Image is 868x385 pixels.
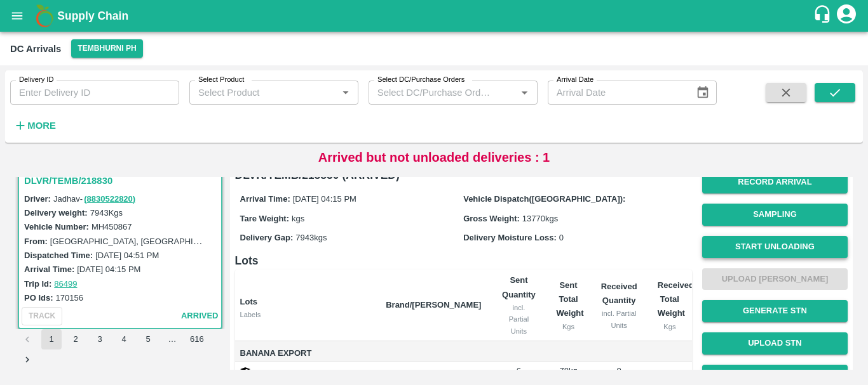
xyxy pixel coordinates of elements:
button: page 1 [41,329,62,349]
div: Labels [240,309,376,320]
label: From: [24,237,48,246]
button: Sampling [702,204,848,226]
button: More [10,115,59,136]
button: open drawer [3,1,32,30]
span: kgs [292,214,304,223]
label: 7943 Kgs [90,208,123,218]
label: MH450867 [92,222,132,232]
label: Driver: [24,194,51,204]
nav: pagination navigation [15,329,225,370]
span: 0 [559,233,564,242]
button: Go to next page [17,349,37,370]
a: 86499 [54,279,77,289]
img: box [240,367,250,377]
a: (8830522820) [84,194,135,204]
button: Go to page 3 [90,329,110,349]
button: Upload STN [702,332,848,355]
div: Kgs [658,321,682,332]
button: Open [516,84,532,101]
button: Select DC [71,39,142,58]
label: Vehicle Number: [24,222,89,232]
b: Sent Total Weight [557,280,584,318]
h3: DLVR/TEMB/218830 [24,173,220,189]
button: Go to page 4 [114,329,134,349]
button: Go to page 616 [186,329,208,349]
label: Tare Weight: [240,214,290,223]
b: Supply Chain [57,10,128,22]
b: Lots [240,297,257,306]
img: logo [32,3,57,29]
label: Dispatched Time: [24,251,93,260]
button: Record Arrival [702,171,848,193]
input: Select Product [193,84,334,101]
span: arrived [181,309,219,323]
button: Start Unloading [702,236,848,258]
div: account of current user [835,3,858,29]
label: Select DC/Purchase Orders [377,75,465,85]
label: Arrival Time: [24,264,74,274]
div: DC Arrivals [10,41,61,57]
div: Kgs [557,321,581,332]
div: … [162,334,182,346]
a: Supply Chain [57,7,813,25]
label: Arrival Date [557,75,593,85]
b: Received Quantity [601,282,637,305]
span: [DATE] 04:15 PM [293,194,356,204]
b: Sent Quantity [502,275,536,299]
span: 13770 kgs [522,214,558,223]
label: Select Product [198,75,244,85]
input: Select DC/Purchase Orders [372,84,496,101]
button: Open [337,84,354,101]
span: Banana Export [240,346,376,361]
h6: Lots [235,252,692,270]
span: Jadhav - [53,194,137,204]
div: incl. Partial Units [601,308,637,331]
b: Received Total Weight [658,280,694,318]
label: Gross Weight: [463,214,520,223]
span: 7943 kgs [295,233,327,242]
div: customer-support [813,4,835,27]
label: [DATE] 04:51 PM [95,251,159,260]
label: Delivery ID [19,75,53,85]
b: Brand/[PERSON_NAME] [386,300,481,310]
input: Enter Delivery ID [10,81,179,105]
p: Arrived but not unloaded deliveries : 1 [318,148,550,167]
label: 170156 [56,293,83,303]
input: Arrival Date [548,81,686,105]
div: incl. Partial Units [501,302,536,337]
button: Choose date [691,81,715,105]
label: Delivery Gap: [240,233,294,242]
label: Vehicle Dispatch([GEOGRAPHIC_DATA]): [463,194,625,204]
strong: More [27,121,56,131]
label: [GEOGRAPHIC_DATA], [GEOGRAPHIC_DATA], [GEOGRAPHIC_DATA], [GEOGRAPHIC_DATA], [GEOGRAPHIC_DATA] [50,236,499,246]
label: Trip Id: [24,279,51,289]
label: Delivery Moisture Loss: [463,233,557,242]
button: Generate STN [702,300,848,322]
label: [DATE] 04:15 PM [77,264,140,274]
label: Arrival Time: [240,194,290,204]
button: Go to page 2 [65,329,86,349]
button: Go to page 5 [138,329,158,349]
label: Delivery weight: [24,208,88,218]
label: PO Ids: [24,293,53,303]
